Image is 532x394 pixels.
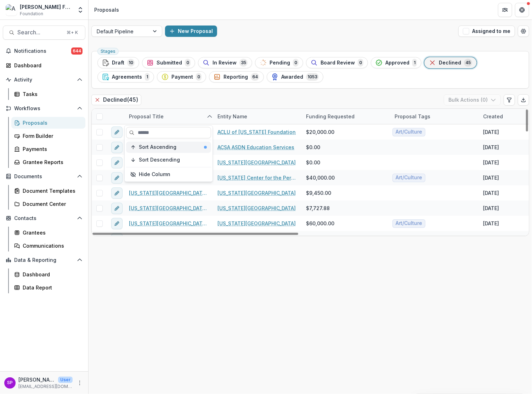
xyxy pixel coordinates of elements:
[111,218,123,229] button: edit
[479,113,507,120] div: Created
[20,11,43,17] span: Foundation
[139,144,176,150] span: Sort Ascending
[126,142,211,153] button: Sort Ascending
[111,157,123,168] button: edit
[504,94,515,106] button: Edit table settings
[58,377,73,383] p: User
[483,174,499,181] div: [DATE]
[198,57,252,68] button: In Review35
[14,174,74,180] span: Documents
[293,59,299,67] span: 0
[255,57,303,68] button: Pending0
[71,47,83,55] span: 644
[23,187,80,195] div: Document Templates
[196,73,202,81] span: 0
[11,185,85,197] a: Document Templates
[483,204,499,212] div: [DATE]
[209,71,264,83] button: Reporting64
[302,109,390,124] div: Funding Requested
[126,154,211,166] button: Sort Descending
[217,128,296,136] a: ACLU of [US_STATE] Foundation
[483,159,499,166] div: [DATE]
[23,200,80,208] div: Document Center
[306,143,320,151] span: $0.00
[390,109,479,124] div: Proposal Tags
[17,29,62,36] span: Search...
[498,3,512,17] button: Partners
[23,271,80,278] div: Dashboard
[3,26,85,40] button: Search...
[23,158,80,166] div: Grantee Reports
[464,59,472,67] span: 45
[145,73,149,81] span: 1
[483,220,499,227] div: [DATE]
[18,383,73,390] p: [EMAIL_ADDRESS][DOMAIN_NAME]
[483,128,499,136] div: [DATE]
[223,74,248,80] span: Reporting
[518,26,529,37] button: Open table manager
[239,59,248,67] span: 35
[390,113,435,120] div: Proposal Tags
[483,189,499,197] div: [DATE]
[3,103,85,114] button: Open Workflows
[23,119,80,126] div: Proposals
[11,198,85,210] a: Document Center
[3,45,85,57] button: Notifications644
[23,284,80,291] div: Data Report
[412,59,417,67] span: 1
[112,74,142,80] span: Agreements
[6,4,17,16] img: Atwood Foundation
[65,29,79,36] div: ⌘ + K
[171,74,193,80] span: Payment
[11,269,85,280] a: Dashboard
[270,60,290,66] span: Pending
[217,189,296,197] a: [US_STATE][GEOGRAPHIC_DATA]
[129,204,209,212] a: [US_STATE][GEOGRAPHIC_DATA] - 2024 - [PERSON_NAME] Foundation Grant Application
[23,145,80,153] div: Payments
[11,227,85,238] a: Grantees
[157,71,206,83] button: Payment0
[306,174,335,181] span: $40,000.00
[3,74,85,85] button: Open Activity
[213,113,251,120] div: Entity Name
[23,132,80,140] div: Form Builder
[11,143,85,155] a: Payments
[217,143,294,151] a: ACSA ASDN Education Services
[127,59,135,67] span: 10
[3,60,85,71] a: Dashboard
[11,88,85,100] a: Tasks
[75,379,84,387] button: More
[129,189,209,197] a: [US_STATE][GEOGRAPHIC_DATA] - 2024 - [PERSON_NAME] Foundation Grant Application
[97,71,154,83] button: Agreements1
[306,57,368,68] button: Board Review0
[75,3,85,17] button: Open entity switcher
[306,159,320,166] span: $0.00
[111,187,123,199] button: edit
[483,143,499,151] div: [DATE]
[11,130,85,142] a: Form Builder
[125,109,213,124] div: Proposal Title
[371,57,421,68] button: Approved1
[518,94,529,106] button: Export table data
[126,169,211,180] button: Hide Column
[458,26,515,37] button: Assigned to me
[14,62,80,69] div: Dashboard
[157,60,182,66] span: Submitted
[11,117,85,129] a: Proposals
[14,215,74,221] span: Contacts
[139,157,180,163] span: Sort Descending
[11,240,85,252] a: Communications
[3,254,85,266] button: Open Data & Reporting
[101,49,115,54] span: Stages
[97,57,139,68] button: Draft10
[14,106,74,112] span: Workflows
[91,95,141,105] h2: Declined ( 45 )
[267,71,323,83] button: Awarded1053
[424,57,477,68] button: Declined45
[439,60,461,66] span: Declined
[483,235,499,242] div: [DATE]
[23,90,80,98] div: Tasks
[111,126,123,138] button: edit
